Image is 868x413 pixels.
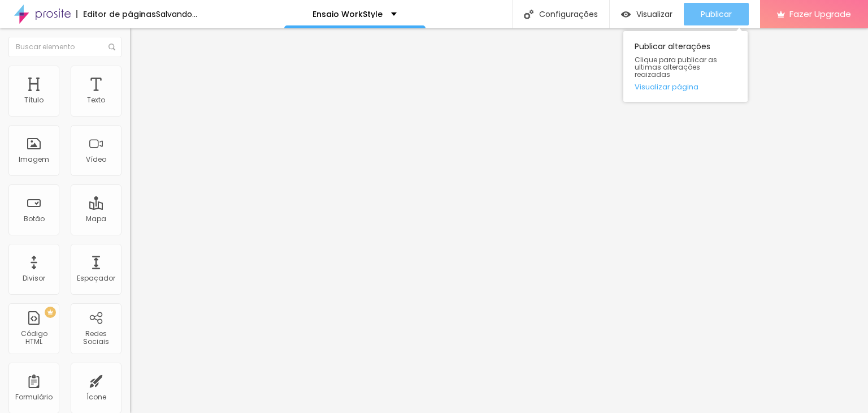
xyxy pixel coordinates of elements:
[789,9,851,19] span: Fazer Upgrade
[11,330,56,346] div: Código HTML
[86,215,106,223] div: Mapa
[610,3,684,25] button: Visualizar
[524,10,533,19] img: Icone
[621,10,631,19] img: view-1.svg
[77,274,115,282] div: Espaçador
[86,393,106,401] div: Ícone
[73,330,118,346] div: Redes Sociais
[87,96,105,104] div: Texto
[86,156,106,164] div: Vídeo
[19,156,49,164] div: Imagem
[15,393,53,401] div: Formulário
[635,83,736,91] a: Visualizar página
[76,10,156,18] div: Editor de páginas
[156,10,197,18] div: Salvando...
[24,215,45,223] div: Botão
[636,10,672,19] span: Visualizar
[623,31,748,102] div: Publicar alterações
[24,96,44,104] div: Título
[130,28,868,413] iframe: Editor
[313,10,383,18] p: Ensaio WorkStyle
[108,44,115,50] img: Icone
[8,37,121,57] input: Buscar elemento
[684,3,749,25] button: Publicar
[23,274,45,282] div: Divisor
[635,56,736,79] span: Clique para publicar as ultimas alterações reaizadas
[701,10,732,19] span: Publicar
